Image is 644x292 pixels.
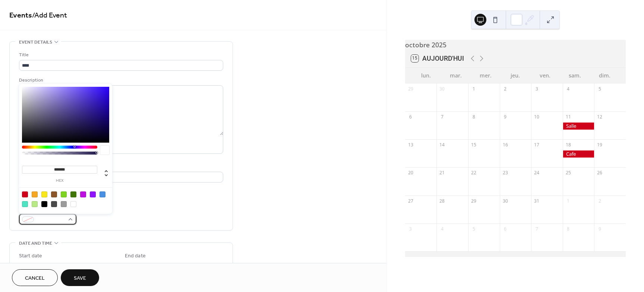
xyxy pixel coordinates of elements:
[471,68,501,83] div: mer.
[439,86,445,92] div: 30
[19,51,222,59] div: Title
[407,170,414,176] div: 20
[597,170,603,176] div: 26
[32,8,67,23] span: / Add Event
[19,76,222,84] div: Description
[19,239,52,247] span: Date and time
[19,252,42,260] div: Start date
[439,226,445,232] div: 4
[565,170,571,176] div: 25
[597,198,603,204] div: 2
[125,262,135,270] span: Date
[534,198,540,204] div: 31
[439,198,445,204] div: 28
[502,170,508,176] div: 23
[405,40,626,50] div: octobre 2025
[51,191,57,197] div: #8B572A
[597,86,603,92] div: 5
[22,191,28,197] div: #D0021B
[407,226,414,232] div: 3
[408,53,467,64] button: 15Aujourd'hui
[70,201,76,207] div: #FFFFFF
[61,269,99,286] button: Save
[502,86,508,92] div: 2
[597,226,603,232] div: 9
[100,191,105,197] div: #4A90E2
[9,8,32,23] a: Events
[61,201,67,207] div: #9B9B9B
[179,262,189,270] span: Time
[502,198,508,204] div: 30
[125,252,146,260] div: End date
[534,142,540,148] div: 17
[471,142,477,148] div: 15
[563,123,594,129] div: Salle
[32,201,38,207] div: #B8E986
[565,86,571,92] div: 4
[19,262,29,270] span: Date
[439,114,445,120] div: 7
[471,86,477,92] div: 1
[502,114,508,120] div: 9
[439,142,445,148] div: 14
[74,274,86,282] span: Save
[534,226,540,232] div: 7
[563,150,594,157] div: Cafe
[471,226,477,232] div: 5
[590,68,620,83] div: dim.
[411,68,441,83] div: lun.
[530,68,560,83] div: ven.
[22,179,97,183] label: hex
[565,226,571,232] div: 8
[51,201,57,207] div: #4A4A4A
[407,86,414,92] div: 29
[407,114,414,120] div: 6
[560,68,590,83] div: sam.
[407,142,414,148] div: 13
[534,170,540,176] div: 24
[565,142,571,148] div: 18
[80,191,86,197] div: #BD10E0
[597,142,603,148] div: 19
[471,198,477,204] div: 29
[441,68,471,83] div: mar.
[90,191,96,197] div: #9013FE
[502,226,508,232] div: 6
[32,191,38,197] div: #F5A623
[534,114,540,120] div: 10
[25,274,45,282] span: Cancel
[565,198,571,204] div: 1
[471,170,477,176] div: 22
[61,191,67,197] div: #7ED321
[12,269,58,286] button: Cancel
[19,38,52,46] span: Event details
[407,198,414,204] div: 27
[597,114,603,120] div: 12
[471,114,477,120] div: 8
[22,201,28,207] div: #50E3C2
[502,142,508,148] div: 16
[73,262,83,270] span: Time
[501,68,530,83] div: jeu.
[565,114,571,120] div: 11
[41,191,47,197] div: #F8E71C
[534,86,540,92] div: 3
[70,191,76,197] div: #417505
[41,201,47,207] div: #000000
[439,170,445,176] div: 21
[19,163,222,171] div: Location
